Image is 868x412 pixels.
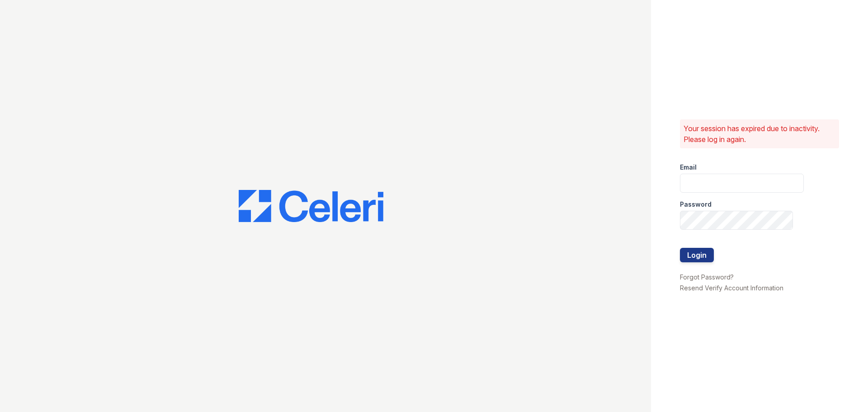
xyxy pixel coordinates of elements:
[680,273,734,281] a: Forgot Password?
[680,248,714,262] button: Login
[680,284,783,292] a: Resend Verify Account Information
[680,200,712,209] label: Password
[680,163,697,172] label: Email
[239,190,383,223] img: CE_Logo_Blue-a8612792a0a2168367f1c8372b55b34899dd931a85d93a1a3d3e32e68fde9ad4.png
[684,123,835,145] p: Your session has expired due to inactivity. Please log in again.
